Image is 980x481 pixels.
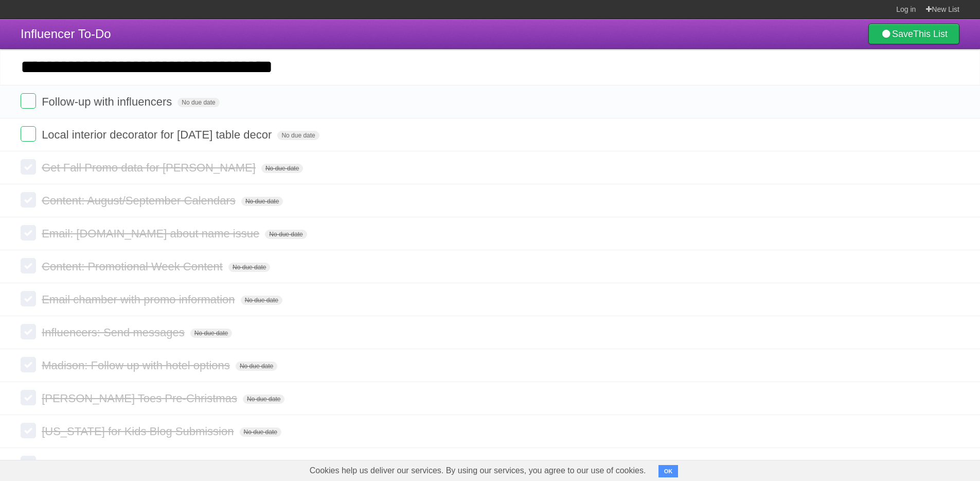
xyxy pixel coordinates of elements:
[243,394,284,404] span: No due date
[42,227,262,240] span: Email: [DOMAIN_NAME] about name issue
[21,357,36,372] label: Done
[42,458,310,471] span: Colby: Send influencer kit through [PERSON_NAME]
[21,324,36,339] label: Done
[21,192,36,208] label: Done
[21,423,36,438] label: Done
[241,197,283,206] span: No due date
[21,456,36,471] label: Done
[21,27,111,41] span: Influencer To-Do
[42,194,238,207] span: Content: August/September Calendars
[42,359,233,372] span: Madison: Follow up with hotel options
[190,329,232,338] span: No due date
[913,29,948,39] b: This List
[228,263,270,272] span: No due date
[42,326,187,339] span: Influencers: Send messages
[236,362,277,371] span: No due date
[177,98,219,107] span: No due date
[42,392,240,405] span: [PERSON_NAME] Toes Pre-Christmas
[868,24,959,44] a: SaveThis List
[42,293,237,306] span: Email chamber with promo information
[658,465,679,477] button: OK
[240,427,281,437] span: No due date
[21,126,36,142] label: Done
[21,93,36,109] label: Done
[42,425,236,438] span: [US_STATE] for Kids Blog Submission
[277,131,319,140] span: No due date
[265,230,307,239] span: No due date
[21,390,36,405] label: Done
[241,296,282,305] span: No due date
[42,95,174,108] span: Follow-up with influencers
[261,164,303,173] span: No due date
[42,161,258,174] span: Get Fall Promo data for [PERSON_NAME]
[42,128,274,141] span: Local interior decorator for [DATE] table decor
[21,225,36,240] label: Done
[42,260,225,273] span: Content: Promotional Week Content
[21,159,36,175] label: Done
[299,460,656,481] span: Cookies help us deliver our services. By using our services, you agree to our use of cookies.
[21,291,36,306] label: Done
[21,258,36,273] label: Done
